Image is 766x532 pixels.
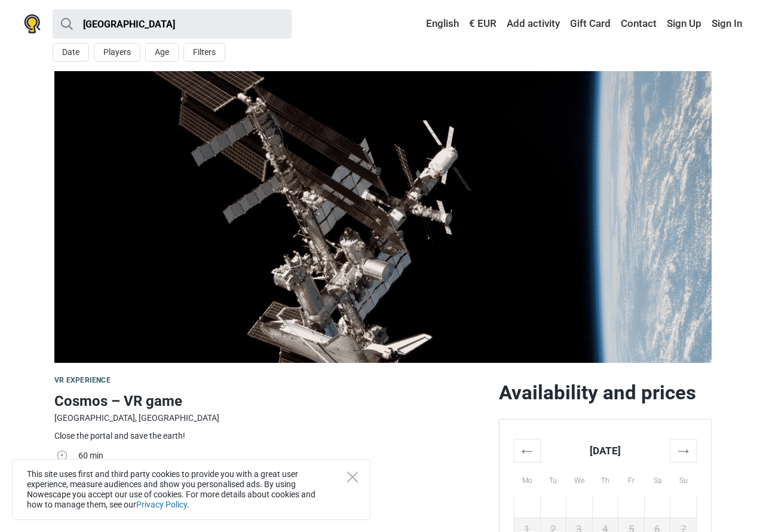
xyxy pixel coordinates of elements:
img: Cosmos – VR game photo 1 [54,71,712,363]
td: 60 min [78,448,489,466]
th: Th [592,462,618,495]
input: try “London” [53,10,292,38]
div: This site uses first and third party cookies to provide you with a great user experience, measure... [12,459,370,520]
th: Tu [540,462,566,495]
th: Fr [618,462,645,495]
th: → [670,439,697,462]
a: Sign Up [664,13,704,35]
h1: Cosmos – VR game [54,390,489,412]
a: Gift Card [567,13,614,35]
a: Add activity [504,13,563,35]
a: Sign In [709,13,742,35]
a: English [415,13,462,35]
div: Close the portal and save the earth! [54,430,489,442]
button: Date [53,43,89,62]
div: [GEOGRAPHIC_DATA], [GEOGRAPHIC_DATA] [54,412,489,424]
img: Nowescape logo [24,14,41,33]
button: Filters [183,43,225,62]
button: Players [94,43,140,62]
h2: Availability and prices [499,381,712,405]
button: Age [145,43,179,62]
a: € EUR [466,13,500,35]
th: We [566,462,593,495]
th: Mo [514,462,541,495]
th: [DATE] [540,439,670,462]
span: VR Experience [54,376,111,384]
a: Privacy Policy [136,500,187,509]
th: Sa [644,462,670,495]
th: Su [670,462,697,495]
button: Close [347,472,358,482]
th: ← [514,439,541,462]
img: English [418,20,426,28]
a: Contact [618,13,660,35]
